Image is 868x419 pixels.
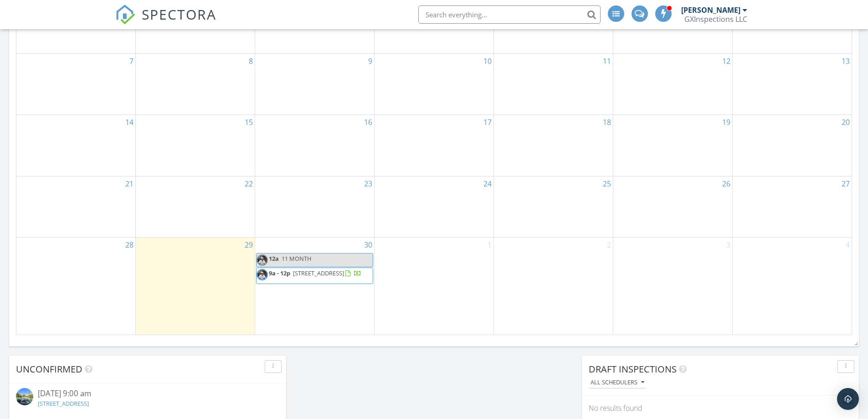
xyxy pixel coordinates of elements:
[493,176,613,237] td: Go to September 25, 2025
[591,379,644,386] div: All schedulers
[257,254,268,266] img: 20200926_113026_resized.jpg
[840,54,852,68] a: Go to September 13, 2025
[293,269,344,277] span: [STREET_ADDRESS]
[269,269,290,277] span: 9a - 12p
[123,115,135,129] a: Go to September 14, 2025
[732,176,852,237] td: Go to September 27, 2025
[123,238,135,252] a: Go to September 28, 2025
[128,54,135,68] a: Go to September 7, 2025
[840,115,852,129] a: Go to September 20, 2025
[362,115,374,129] a: Go to September 16, 2025
[136,237,255,334] td: Go to September 29, 2025
[38,388,257,399] div: [DATE] 9:00 am
[589,377,646,389] button: All schedulers
[613,115,732,176] td: Go to September 19, 2025
[493,237,613,334] td: Go to October 2, 2025
[493,115,613,176] td: Go to September 18, 2025
[255,115,375,176] td: Go to September 16, 2025
[844,238,852,252] a: Go to October 4, 2025
[16,176,136,237] td: Go to September 21, 2025
[601,54,613,68] a: Go to September 11, 2025
[255,176,375,237] td: Go to September 23, 2025
[684,15,747,24] div: GXInspections LLC
[720,176,732,191] a: Go to September 26, 2025
[257,269,268,280] img: 20200926_113026_resized.jpg
[589,363,677,375] span: Draft Inspections
[142,5,216,24] span: SPECTORA
[16,363,82,375] span: Unconfirmed
[282,254,311,263] span: 11 MONTH
[16,388,279,410] a: [DATE] 9:00 am [STREET_ADDRESS]
[375,176,494,237] td: Go to September 24, 2025
[375,237,494,334] td: Go to October 1, 2025
[243,115,255,129] a: Go to September 15, 2025
[366,54,374,68] a: Go to September 9, 2025
[732,115,852,176] td: Go to September 20, 2025
[482,115,493,129] a: Go to September 17, 2025
[136,53,255,114] td: Go to September 8, 2025
[38,399,89,408] a: [STREET_ADDRESS]
[493,53,613,114] td: Go to September 11, 2025
[418,5,601,24] input: Search everything...
[16,237,136,334] td: Go to September 28, 2025
[601,176,613,191] a: Go to September 25, 2025
[247,54,255,68] a: Go to September 8, 2025
[681,5,740,15] div: [PERSON_NAME]
[486,238,493,252] a: Go to October 1, 2025
[482,176,493,191] a: Go to September 24, 2025
[375,115,494,176] td: Go to September 17, 2025
[136,176,255,237] td: Go to September 22, 2025
[720,115,732,129] a: Go to September 19, 2025
[269,254,279,263] span: 12a
[837,388,859,410] div: Open Intercom Messenger
[601,115,613,129] a: Go to September 18, 2025
[482,54,493,68] a: Go to September 10, 2025
[732,53,852,114] td: Go to September 13, 2025
[613,237,732,334] td: Go to October 3, 2025
[605,238,613,252] a: Go to October 2, 2025
[256,268,373,284] a: 9a - 12p [STREET_ADDRESS]
[613,53,732,114] td: Go to September 12, 2025
[115,5,135,25] img: The Best Home Inspection Software - Spectora
[115,12,216,31] a: SPECTORA
[16,115,136,176] td: Go to September 14, 2025
[362,176,374,191] a: Go to September 23, 2025
[269,269,361,277] a: 9a - 12p [STREET_ADDRESS]
[16,388,33,405] img: streetview
[720,54,732,68] a: Go to September 12, 2025
[136,115,255,176] td: Go to September 15, 2025
[613,176,732,237] td: Go to September 26, 2025
[840,176,852,191] a: Go to September 27, 2025
[255,53,375,114] td: Go to September 9, 2025
[16,53,136,114] td: Go to September 7, 2025
[243,238,255,252] a: Go to September 29, 2025
[255,237,375,334] td: Go to September 30, 2025
[732,237,852,334] td: Go to October 4, 2025
[123,176,135,191] a: Go to September 21, 2025
[724,238,732,252] a: Go to October 3, 2025
[375,53,494,114] td: Go to September 10, 2025
[362,238,374,252] a: Go to September 30, 2025
[243,176,255,191] a: Go to September 22, 2025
